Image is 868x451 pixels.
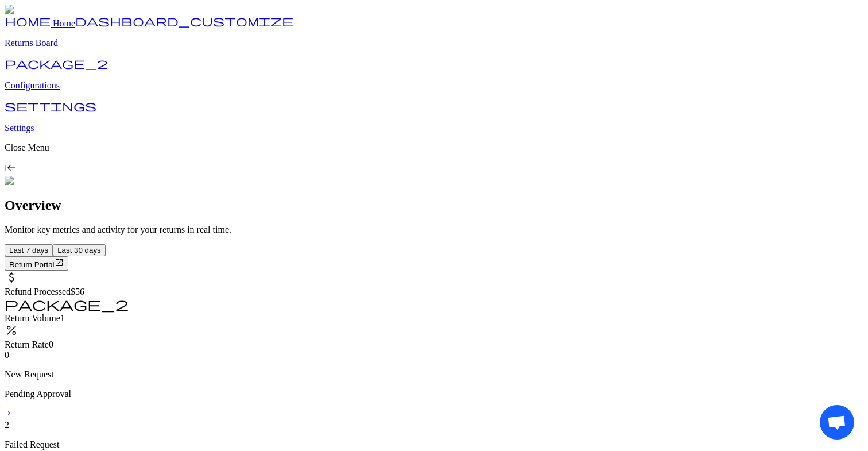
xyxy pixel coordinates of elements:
[57,246,101,255] span: Last 30 days
[5,369,863,380] p: New Request
[5,287,71,296] span: Refund Processed
[5,389,863,399] p: Pending Approval
[820,405,854,440] div: Open chat
[5,18,75,28] a: home Home
[71,287,84,296] span: $56
[5,61,863,91] a: package_2 Configurations
[49,340,53,349] span: 0
[5,38,863,48] p: Returns Board
[75,15,293,26] span: dashboard_customize
[55,258,64,267] span: open_in_new
[5,410,14,419] a: chevron_forward
[5,271,18,284] span: attach_money
[5,57,108,69] span: package_2
[5,162,16,174] span: keyboard_tab_rtl
[5,5,33,15] img: Logo
[5,100,96,111] span: settings
[5,313,60,323] span: Return Volume
[5,350,9,360] span: 0
[5,408,14,418] span: chevron_forward
[53,18,75,28] span: Home
[5,259,68,269] a: Return Portalopen_in_new
[5,103,863,133] a: settings Settings
[5,340,49,349] span: Return Rate
[5,198,863,213] h1: Overview
[5,440,863,450] p: Failed Request
[5,176,79,186] img: commonGraphics
[5,225,863,235] p: Monitor key metrics and activity for your returns in real time.
[5,297,129,311] span: package_2
[60,313,65,323] span: 1
[5,256,68,271] button: Return Portalopen_in_new
[5,123,863,133] p: Settings
[53,244,106,256] button: Last 30 days
[5,323,18,337] span: percent
[5,142,863,176] div: Close Menukeyboard_tab_rtl
[5,142,863,153] p: Close Menu
[9,246,48,255] span: Last 7 days
[5,244,53,256] button: Last 7 days
[5,420,9,430] span: 2
[5,80,863,91] p: Configurations
[5,15,51,26] span: home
